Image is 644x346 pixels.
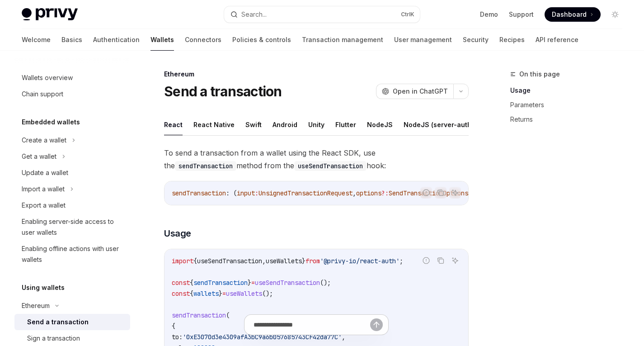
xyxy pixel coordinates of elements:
[370,318,383,331] button: Send message
[164,114,183,135] button: React
[22,282,65,293] h5: Using wallets
[226,311,230,319] span: (
[255,189,259,197] span: :
[22,72,73,83] div: Wallets overview
[302,257,306,265] span: }
[22,216,125,238] div: Enabling server-side access to user wallets
[510,112,630,127] a: Returns
[172,289,190,298] span: const
[248,279,251,287] span: }
[510,83,630,98] a: Usage
[435,187,447,199] button: Copy the contents from the code block
[164,70,469,79] div: Ethereum
[22,29,51,51] a: Welcome
[190,279,193,287] span: {
[22,89,63,100] div: Chain support
[393,87,448,96] span: Open in ChatGPT
[222,289,226,298] span: =
[353,189,356,197] span: ,
[14,314,130,330] a: Send a transaction
[394,29,452,51] a: User management
[193,279,248,287] span: sendTransaction
[22,135,66,146] div: Create a wallet
[545,7,601,22] a: Dashboard
[400,257,403,265] span: ;
[463,29,489,51] a: Security
[608,7,622,22] button: Toggle dark mode
[519,69,560,80] span: On this page
[22,167,68,178] div: Update a wallet
[552,10,587,19] span: Dashboard
[193,289,219,298] span: wallets
[245,114,262,135] button: Swift
[294,161,367,171] code: useSendTransaction
[449,187,461,199] button: Ask AI
[232,29,291,51] a: Policies & controls
[435,255,447,266] button: Copy the contents from the code block
[376,84,453,99] button: Open in ChatGPT
[308,114,324,135] button: Unity
[14,241,130,268] a: Enabling offline actions with user wallets
[302,29,383,51] a: Transaction management
[536,29,578,51] a: API reference
[404,114,474,135] button: NodeJS (server-auth)
[367,114,393,135] button: NodeJS
[22,300,50,311] div: Ethereum
[509,10,534,19] a: Support
[389,189,468,197] span: SendTransactionOptions
[175,161,236,171] code: sendTransaction
[510,98,630,112] a: Parameters
[22,117,80,128] h5: Embedded wallets
[14,86,130,102] a: Chain support
[14,197,130,213] a: Export a wallet
[381,189,389,197] span: ?:
[22,243,125,265] div: Enabling offline actions with user wallets
[197,257,262,265] span: useSendTransaction
[150,29,174,51] a: Wallets
[259,189,353,197] span: UnsignedTransactionRequest
[172,189,226,197] span: sendTransaction
[93,29,140,51] a: Authentication
[320,257,400,265] span: '@privy-io/react-auth'
[273,114,297,135] button: Android
[172,257,193,265] span: import
[14,70,130,86] a: Wallets overview
[172,279,190,287] span: const
[226,189,237,197] span: : (
[420,255,432,266] button: Report incorrect code
[22,151,56,162] div: Get a wallet
[255,279,320,287] span: useSendTransaction
[262,289,273,298] span: ();
[219,289,222,298] span: }
[193,114,235,135] button: React Native
[185,29,221,51] a: Connectors
[27,317,89,327] div: Send a transaction
[499,29,525,51] a: Recipes
[172,311,226,319] span: sendTransaction
[356,189,381,197] span: options
[22,184,65,194] div: Import a wallet
[335,114,356,135] button: Flutter
[164,227,191,240] span: Usage
[22,8,78,21] img: light logo
[251,279,255,287] span: =
[480,10,498,19] a: Demo
[164,147,469,172] span: To send a transaction from a wallet using the React SDK, use the method from the hook:
[22,200,66,211] div: Export a wallet
[401,11,414,18] span: Ctrl K
[420,187,432,199] button: Report incorrect code
[226,289,262,298] span: useWallets
[190,289,193,298] span: {
[193,257,197,265] span: {
[266,257,302,265] span: useWallets
[61,29,82,51] a: Basics
[320,279,331,287] span: ();
[241,9,267,20] div: Search...
[164,83,282,100] h1: Send a transaction
[306,257,320,265] span: from
[262,257,266,265] span: ,
[27,333,80,344] div: Sign a transaction
[449,255,461,266] button: Ask AI
[14,213,130,241] a: Enabling server-side access to user wallets
[237,189,255,197] span: input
